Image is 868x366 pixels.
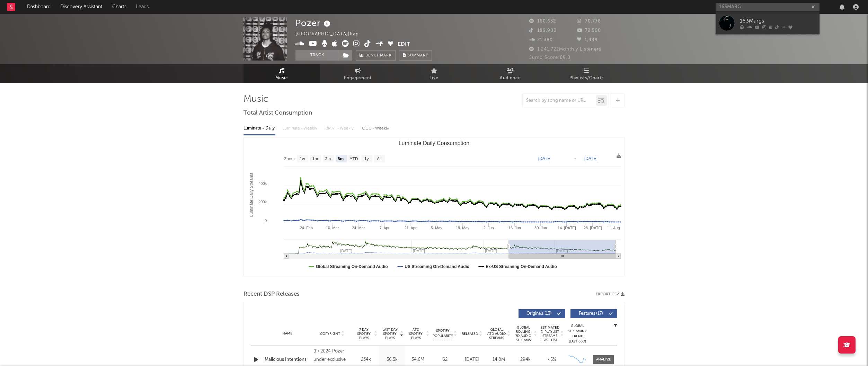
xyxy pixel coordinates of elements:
span: Global ATD Audio Streams [487,328,506,340]
span: 70,778 [577,19,601,24]
div: Luminate - Daily [243,123,275,134]
span: Playlists/Charts [569,74,604,82]
input: Search for artists [716,3,820,11]
div: Name [265,331,310,336]
a: Engagement [320,64,396,83]
text: [DATE] [538,156,551,161]
span: Features ( 17 ) [575,312,607,316]
button: Originals(13) [519,309,565,318]
text: US Streaming On-Demand Audio [405,264,469,269]
span: Total Artist Consumption [243,109,312,117]
span: 1,241,722 Monthly Listeners [529,47,601,52]
a: Audience [472,64,548,83]
span: Audience [500,74,521,82]
text: 10. Mar [326,226,339,230]
span: 189,900 [529,28,557,33]
div: [GEOGRAPHIC_DATA] | Rap [295,30,367,38]
div: <5% [540,356,564,363]
text: 200k [258,200,267,204]
span: Jump Score: 69.0 [529,55,570,60]
span: Music [275,74,288,82]
div: 62 [433,356,457,363]
text: 30. Jun [534,226,547,230]
span: Live [429,74,439,82]
button: Edit [398,40,410,49]
text: 24. Mar [352,226,365,230]
text: 28. [DATE] [584,226,602,230]
span: Recent DSP Releases [243,290,300,298]
text: 0 [265,218,267,223]
input: Search by song name or URL [523,98,596,104]
text: [DATE] [584,156,597,161]
text: 7. Apr [380,226,390,230]
a: Benchmark [356,50,396,61]
text: Luminate Daily Consumption [399,140,470,146]
text: 24. Feb [300,226,313,230]
text: Global Streaming On-Demand Audio [316,264,388,269]
text: Zoom [284,157,295,161]
span: 72,500 [577,28,601,33]
text: 2. Jun [484,226,494,230]
span: 7 Day Spotify Plays [355,328,373,340]
div: [DATE] [460,356,484,363]
text: 6m [338,157,344,161]
span: Engagement [344,74,372,82]
div: 234k [355,356,377,363]
text: Luminate Daily Streams [249,173,254,217]
span: Estimated % Playlist Streams Last Day [540,325,559,342]
span: Copyright [320,332,340,336]
span: 1,449 [577,38,598,42]
text: 400k [258,181,267,186]
a: Music [243,64,320,83]
text: 3m [325,157,331,161]
span: Last Day Spotify Plays [381,328,399,340]
text: 1w [300,157,305,161]
div: 163Margs [740,17,816,25]
a: 163Margs [716,12,820,34]
text: 5. May [431,226,443,230]
text: Ex-US Streaming On-Demand Audio [486,264,557,269]
text: 21. Apr [405,226,417,230]
text: All [377,157,381,161]
span: Summary [408,54,428,57]
button: Summary [399,50,432,61]
div: Global Streaming Trend (Last 60D) [567,323,588,344]
div: OCC - Weekly [362,123,390,134]
text: YTD [349,157,358,161]
button: Export CSV [596,292,625,296]
a: Playlists/Charts [548,64,625,83]
span: Originals ( 13 ) [523,312,555,316]
text: 14. [DATE] [558,226,576,230]
text: 16. Jun [508,226,521,230]
text: 19. May [456,226,470,230]
span: 21,380 [529,38,553,42]
button: Track [295,50,339,61]
span: Benchmark [365,52,392,60]
a: Live [396,64,472,83]
span: Released [462,332,478,336]
text: 11. Aug [607,226,620,230]
text: 1m [312,157,318,161]
span: Spotify Popularity [433,328,453,339]
div: Pozer [295,17,332,29]
text: 1y [364,157,369,161]
div: 294k [514,356,537,363]
span: ATD Spotify Plays [407,328,425,340]
a: Malicious Intentions [265,356,310,363]
text: → [573,156,577,161]
div: 34.6M [407,356,429,363]
span: Global Rolling 7D Audio Streams [514,325,533,342]
svg: Luminate Daily Consumption [244,137,624,276]
div: 36.5k [381,356,403,363]
div: 14.8M [487,356,510,363]
span: 160,632 [529,19,556,24]
button: Features(17) [570,309,617,318]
